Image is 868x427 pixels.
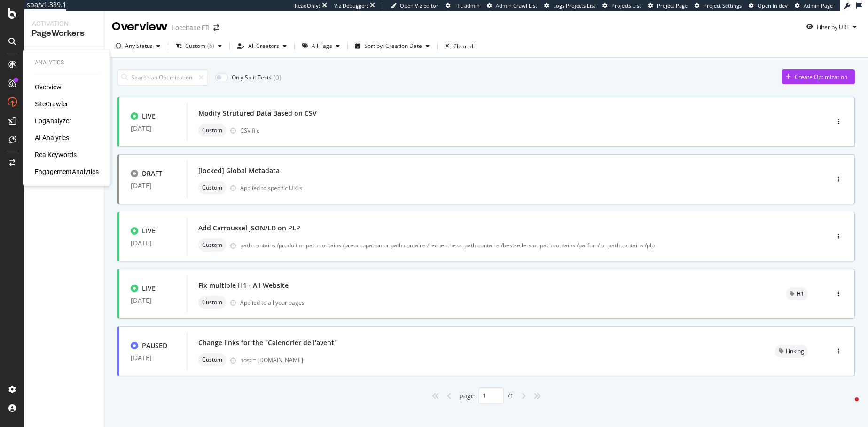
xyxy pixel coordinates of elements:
div: neutral label [786,287,808,300]
span: FTL admin [454,2,480,9]
div: neutral label [198,124,226,137]
div: Create Optimization [795,73,847,81]
span: Project Page [657,2,688,9]
span: Linking [786,348,804,354]
div: path contains /produit or path contains /preoccupation or path contains /recherche or path contai... [240,241,789,249]
div: ( 0 ) [274,73,281,82]
div: PageWorkers [32,28,96,39]
a: Admin Crawl List [487,2,537,9]
div: DRAFT [142,169,162,178]
div: All Tags [312,43,332,49]
div: Add Carroussel JSON/LD on PLP [198,223,300,233]
div: neutral label [775,345,808,358]
span: Custom [202,242,222,248]
div: neutral label [198,181,226,194]
div: neutral label [198,296,226,309]
span: Admin Crawl List [496,2,537,9]
a: FTL admin [446,2,480,9]
div: Loccitane FR [172,23,210,32]
span: Custom [202,127,222,133]
div: Overview [112,19,168,35]
a: Project Settings [695,2,742,9]
div: Sort by: Creation Date [364,43,422,49]
span: Projects List [611,2,641,9]
div: [DATE] [131,125,175,132]
div: [DATE] [131,182,175,190]
a: Admin Page [795,2,833,9]
div: Viz Debugger: [334,2,368,9]
div: angle-left [443,388,455,403]
a: Open in dev [749,2,788,9]
a: Overview [35,82,62,92]
button: Create Optimization [782,69,855,84]
div: host = [DOMAIN_NAME] [240,356,752,364]
div: Applied to specific URLs [240,184,302,192]
a: RealKeywords [35,150,77,159]
div: LIVE [142,226,156,236]
a: Projects List [602,2,641,9]
div: PAUSED [142,341,167,350]
div: neutral label [198,353,226,366]
a: Open Viz Editor [391,2,438,9]
div: Modify Strutured Data Based on CSV [198,109,317,118]
a: LogAnalyzer [35,116,71,126]
a: EngagementAnalytics [35,167,99,176]
div: Change links for the "Calendrier de l'avent" [198,338,337,348]
div: angles-right [530,388,545,403]
div: LIVE [142,284,156,293]
div: angle-right [517,388,530,403]
div: Only Split Tests [232,73,272,81]
div: [DATE] [131,239,175,247]
input: Search an Optimization [117,69,208,86]
a: Project Page [648,2,688,9]
span: Admin Page [804,2,833,9]
div: LIVE [142,111,156,121]
button: Custom(5) [172,39,226,54]
a: SiteCrawler [35,99,68,109]
div: angles-left [428,388,443,403]
div: Custom [185,43,205,49]
div: Activation [32,19,96,28]
button: All Creators [234,39,290,54]
span: Open in dev [758,2,788,9]
span: Open Viz Editor [400,2,438,9]
span: Custom [202,185,222,190]
span: Custom [202,357,222,363]
div: Analytics [35,59,99,67]
div: Filter by URL [817,23,849,31]
div: Clear all [453,42,475,50]
div: [DATE] [131,354,175,362]
button: Clear all [441,39,475,54]
div: Fix multiple H1 - All Website [198,281,289,290]
span: Project Settings [704,2,742,9]
a: AI Analytics [35,133,69,142]
a: Logs Projects List [544,2,595,9]
button: Any Status [112,39,164,54]
span: H1 [797,291,804,297]
div: [locked] Global Metadata [198,166,280,175]
button: Filter by URL [803,19,860,34]
div: page / 1 [459,387,514,404]
span: Logs Projects List [553,2,595,9]
div: ( 5 ) [207,43,214,49]
div: [DATE] [131,297,175,304]
div: ReadOnly: [295,2,320,9]
div: CSV file [240,127,260,134]
div: arrow-right-arrow-left [213,24,219,31]
button: Sort by: Creation Date [352,39,433,54]
span: Custom [202,300,222,305]
iframe: Intercom live chat [836,395,859,418]
div: Any Status [125,43,153,49]
div: All Creators [248,43,279,49]
div: Applied to all your pages [240,299,305,307]
div: neutral label [198,238,226,252]
button: All Tags [298,39,344,54]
